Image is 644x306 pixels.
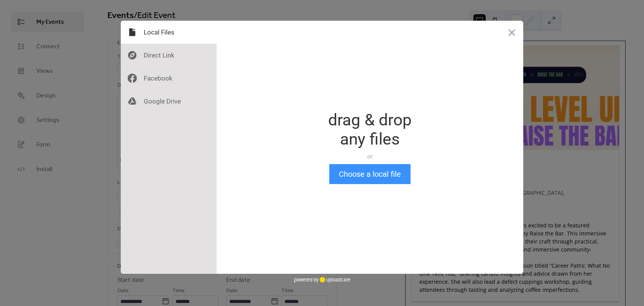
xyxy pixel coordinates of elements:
[121,21,217,44] div: Local Files
[328,153,412,160] div: or
[328,110,412,149] div: drag & drop any files
[294,274,350,285] div: powered by
[329,164,411,184] button: Choose a local file
[500,21,523,44] button: Close
[121,44,217,67] div: Direct Link
[121,90,217,113] div: Google Drive
[319,277,350,283] a: uploadcare
[121,67,217,90] div: Facebook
